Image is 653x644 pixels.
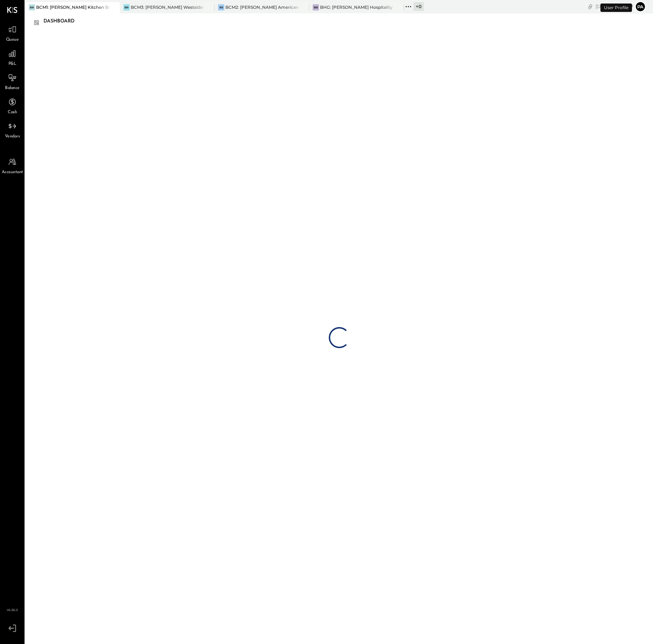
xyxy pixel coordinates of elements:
div: Dashboard [43,16,82,27]
div: + 0 [414,2,424,11]
span: Cash [8,109,17,116]
div: BR [29,4,35,11]
span: Balance [5,85,20,91]
a: Cash [0,95,24,116]
a: Accountant [0,155,24,176]
span: Accountant [2,169,23,176]
div: BCM2: [PERSON_NAME] American Cooking [225,4,299,10]
div: BHG: [PERSON_NAME] Hospitality Group, LLC [320,4,393,10]
div: [DATE] [596,3,633,10]
div: BB [313,4,319,11]
a: Queue [0,23,24,43]
div: BS [218,4,224,11]
div: BCM3: [PERSON_NAME] Westside Grill [131,4,204,10]
div: BR [123,4,130,11]
a: P&L [0,47,24,67]
span: P&L [8,61,16,67]
button: Pa [635,1,646,12]
a: Balance [0,71,24,91]
div: BCM1: [PERSON_NAME] Kitchen Bar Market [36,4,109,10]
span: Vendors [5,134,20,140]
div: copy link [587,3,594,10]
a: Vendors [0,120,24,140]
span: Queue [6,37,19,43]
div: User Profile [600,4,632,12]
